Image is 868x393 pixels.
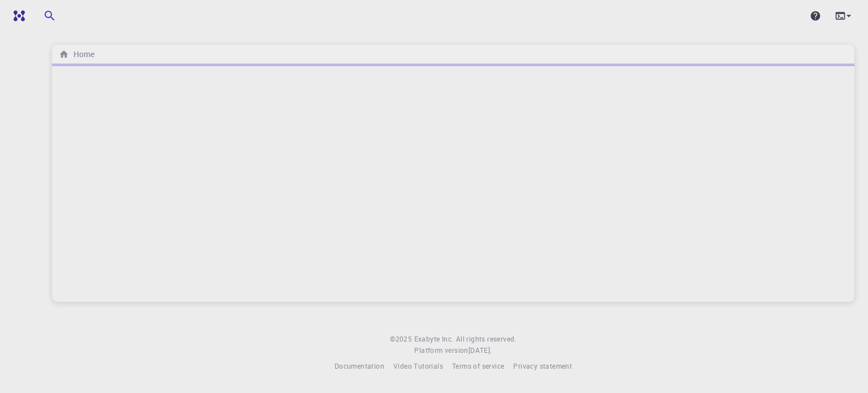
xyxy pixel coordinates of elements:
a: Video Tutorials [393,361,443,372]
a: [DATE]. [468,345,492,356]
span: Privacy statement [513,361,572,370]
span: © 2025 [390,334,414,345]
nav: breadcrumb [57,48,97,61]
a: Documentation [335,361,384,372]
span: [DATE] . [468,346,492,355]
span: All rights reserved. [456,334,517,345]
a: Exabyte Inc. [414,334,454,345]
span: Video Tutorials [393,361,443,370]
span: Documentation [335,361,384,370]
a: Privacy statement [513,361,572,372]
span: Platform version [414,345,468,356]
span: Exabyte Inc. [414,334,454,343]
span: Terms of service [452,361,504,370]
a: Terms of service [452,361,504,372]
h6: Home [69,48,94,61]
img: logo [9,10,25,21]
